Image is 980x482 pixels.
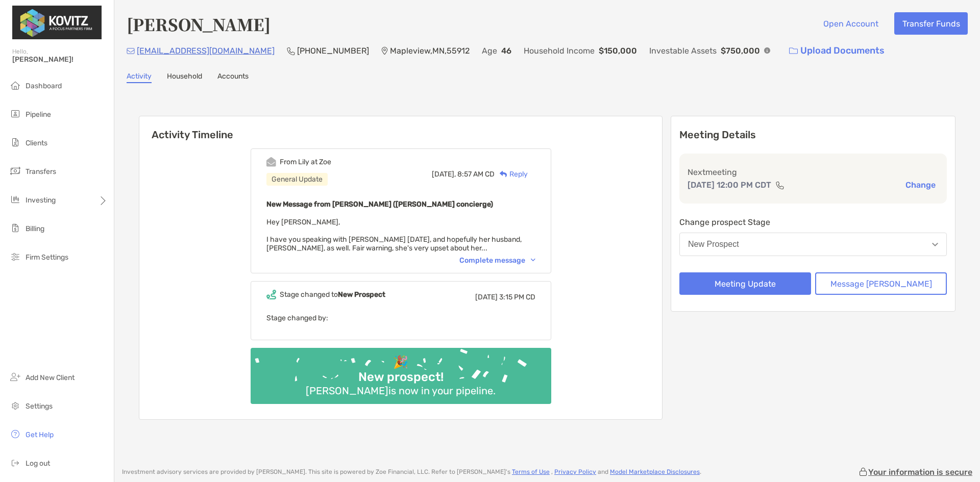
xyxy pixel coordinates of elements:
[432,170,456,179] span: [DATE],
[815,12,886,35] button: Open Account
[127,48,135,54] img: Email Icon
[12,4,102,41] img: Zoe Logo
[649,44,717,57] p: Investable Assets
[9,456,21,469] img: logout icon
[139,116,662,141] h6: Activity Timeline
[26,253,68,262] span: Firm Settings
[26,430,54,439] span: Get Help
[167,72,202,83] a: Household
[782,40,891,62] a: Upload Documents
[531,259,535,262] img: Chevron icon
[902,180,939,190] button: Change
[459,256,535,265] div: Complete message
[127,72,152,83] a: Activity
[495,169,528,180] div: Reply
[9,250,21,263] img: firm-settings icon
[9,428,21,440] img: get-help icon
[9,193,21,206] img: investing icon
[599,44,637,57] p: $150,000
[280,290,385,299] div: Stage changed to
[688,179,771,191] p: [DATE] 12:00 PM CDT
[457,170,495,179] span: 8:57 AM CD
[721,44,760,57] p: $750,000
[482,44,497,57] p: Age
[688,240,739,249] div: New Prospect
[354,370,448,385] div: New prospect!
[127,12,271,36] h4: [PERSON_NAME]
[266,312,535,324] p: Stage changed by:
[815,272,947,295] button: Message [PERSON_NAME]
[26,224,44,233] span: Billing
[389,355,412,370] div: 🎉
[501,44,511,57] p: 46
[524,44,595,57] p: Household Income
[9,108,21,120] img: pipeline icon
[894,12,968,35] button: Transfer Funds
[302,385,500,397] div: [PERSON_NAME] is now in your pipeline.
[280,158,331,166] div: From Lily at Zoe
[9,136,21,148] img: clients icon
[775,181,785,189] img: communication type
[688,166,939,179] p: Next meeting
[9,399,21,412] img: settings icon
[868,467,972,477] p: Your information is secure
[679,272,811,295] button: Meeting Update
[266,157,276,167] img: Event icon
[9,371,21,383] img: add_new_client icon
[9,165,21,177] img: transfers icon
[137,44,275,57] p: [EMAIL_ADDRESS][DOMAIN_NAME]
[9,79,21,91] img: dashboard icon
[26,196,56,205] span: Investing
[266,200,493,209] b: New Message from [PERSON_NAME] ([PERSON_NAME] concierge)
[390,44,470,57] p: Mapleview , MN , 55912
[499,293,535,301] span: 3:15 PM CD
[679,216,947,229] p: Change prospect Stage
[266,218,522,252] span: Hey [PERSON_NAME], I have you speaking with [PERSON_NAME] [DATE], and hopefully her husband, [PER...
[26,167,56,176] span: Transfers
[217,72,249,83] a: Accounts
[26,139,47,147] span: Clients
[26,402,53,411] span: Settings
[679,233,947,256] button: New Prospect
[679,129,947,141] p: Meeting Details
[9,222,21,234] img: billing icon
[475,293,498,301] span: [DATE]
[26,373,75,382] span: Add New Client
[26,82,62,90] span: Dashboard
[381,47,388,55] img: Location Icon
[764,47,770,54] img: Info Icon
[12,55,108,64] span: [PERSON_NAME]!
[338,290,385,299] b: New Prospect
[512,468,550,475] a: Terms of Use
[266,173,328,186] div: General Update
[932,243,938,246] img: Open dropdown arrow
[26,459,50,468] span: Log out
[122,468,701,476] p: Investment advisory services are provided by [PERSON_NAME] . This site is powered by Zoe Financia...
[251,348,551,395] img: Confetti
[789,47,798,55] img: button icon
[554,468,596,475] a: Privacy Policy
[610,468,700,475] a: Model Marketplace Disclosures
[266,290,276,299] img: Event icon
[287,47,295,55] img: Phone Icon
[26,110,51,119] span: Pipeline
[500,171,507,177] img: Reply icon
[297,44,369,57] p: [PHONE_NUMBER]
